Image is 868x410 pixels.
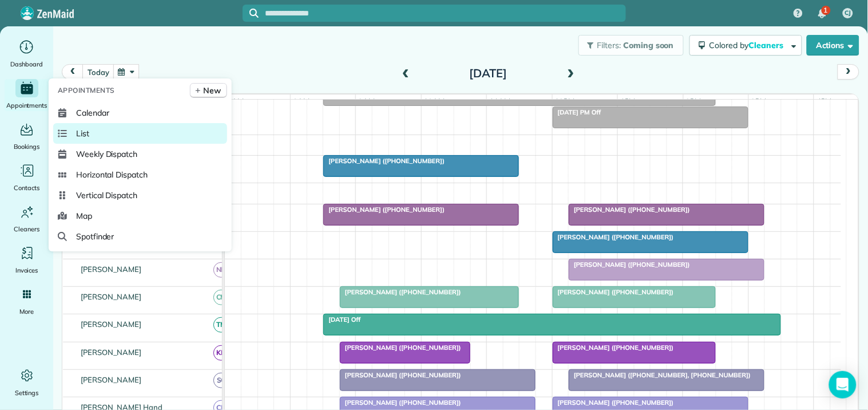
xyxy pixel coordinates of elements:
[5,244,49,276] a: Invoices
[53,164,227,185] a: Horizontal Dispatch
[76,148,137,160] span: Weekly Dispatch
[323,157,445,165] span: [PERSON_NAME] ([PHONE_NUMBER])
[53,185,227,206] a: Vertical Dispatch
[249,9,259,18] svg: Focus search
[78,375,144,384] span: [PERSON_NAME]
[5,366,49,399] a: Settings
[190,83,227,98] a: New
[568,371,751,379] span: [PERSON_NAME] ([PHONE_NUMBER], [PHONE_NUMBER])
[339,344,462,352] span: [PERSON_NAME] ([PHONE_NUMBER])
[76,231,114,242] span: Spotfinder
[76,128,89,139] span: List
[213,373,229,388] span: SC
[339,399,462,407] span: [PERSON_NAME] ([PHONE_NUMBER])
[807,35,859,56] button: Actions
[710,40,787,50] span: Colored by
[243,9,259,18] button: Focus search
[14,141,40,152] span: Bookings
[684,97,704,106] span: 2pm
[203,85,221,96] span: New
[623,40,675,50] span: Coming soon
[78,320,144,329] span: [PERSON_NAME]
[15,265,38,276] span: Invoices
[323,206,445,214] span: [PERSON_NAME] ([PHONE_NUMBER])
[422,97,447,106] span: 10am
[10,58,43,70] span: Dashboard
[5,38,49,70] a: Dashboard
[552,233,675,241] span: [PERSON_NAME] ([PHONE_NUMBER])
[76,107,109,119] span: Calendar
[76,210,92,222] span: Map
[5,120,49,152] a: Bookings
[552,288,675,296] span: [PERSON_NAME] ([PHONE_NUMBER])
[78,265,144,274] span: [PERSON_NAME]
[829,371,857,399] div: Open Intercom Messenger
[749,40,786,50] span: Cleaners
[568,261,691,269] span: [PERSON_NAME] ([PHONE_NUMBER])
[53,144,227,164] a: Weekly Dispatch
[15,387,39,399] span: Settings
[53,206,227,226] a: Map
[5,203,49,235] a: Cleaners
[810,1,834,26] div: 1 unread notifications
[323,316,361,324] span: [DATE] Off
[597,40,621,50] span: Filters:
[76,169,148,180] span: Horizontal Dispatch
[291,97,312,106] span: 8am
[53,102,227,123] a: Calendar
[225,97,246,106] span: 7am
[213,290,229,305] span: CM
[618,97,638,106] span: 1pm
[53,123,227,144] a: List
[78,292,144,301] span: [PERSON_NAME]
[552,108,602,116] span: [DATE] PM Off
[14,182,39,194] span: Contacts
[814,97,834,106] span: 4pm
[417,67,560,80] h2: [DATE]
[749,97,769,106] span: 3pm
[5,161,49,194] a: Contacts
[58,85,115,96] span: Appointments
[213,317,229,333] span: TM
[838,64,859,80] button: next
[356,97,377,106] span: 9am
[6,100,47,111] span: Appointments
[552,399,675,407] span: [PERSON_NAME] ([PHONE_NUMBER])
[53,226,227,247] a: Spotfinder
[5,79,49,111] a: Appointments
[76,190,137,201] span: Vertical Dispatch
[213,345,229,361] span: KD
[82,64,114,80] button: today
[487,97,513,106] span: 11am
[339,288,462,296] span: [PERSON_NAME] ([PHONE_NUMBER])
[689,35,802,56] button: Colored byCleaners
[78,348,144,357] span: [PERSON_NAME]
[62,64,84,80] button: prev
[553,97,577,106] span: 12pm
[552,344,675,352] span: [PERSON_NAME] ([PHONE_NUMBER])
[845,9,851,18] span: CJ
[19,306,34,317] span: More
[339,371,462,379] span: [PERSON_NAME] ([PHONE_NUMBER])
[824,6,828,15] span: 1
[14,223,39,235] span: Cleaners
[213,262,229,278] span: ND
[568,206,691,214] span: [PERSON_NAME] ([PHONE_NUMBER])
